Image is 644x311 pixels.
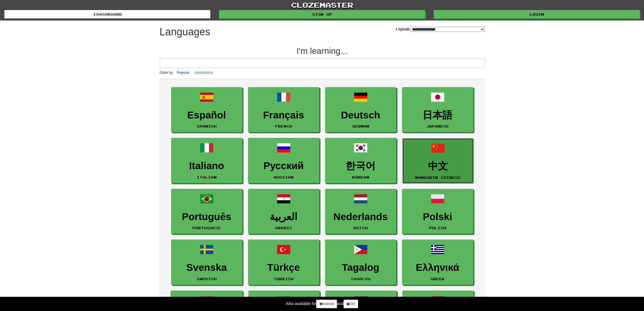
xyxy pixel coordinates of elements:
[328,262,393,273] h3: Tagalog
[197,175,217,179] small: Italian
[174,110,239,121] h3: Español
[193,69,215,76] button: Alphabetical
[328,211,393,222] h3: Nederlands
[352,175,369,179] small: Korean
[402,189,473,234] a: PolskiPolish
[174,262,239,273] h3: Svenska
[171,87,242,132] a: EspañolSpanish
[426,124,449,128] small: Japanese
[248,138,319,183] a: РусскийRussian
[405,262,470,273] h3: Ελληνικά
[251,211,316,222] h3: العربية
[405,110,470,121] h3: 日本語
[328,110,393,121] h3: Deutsch
[251,110,316,121] h3: Français
[171,240,242,285] a: SvenskaSwedish
[351,277,371,281] small: Tagalog
[430,277,445,281] small: Greek
[160,26,210,38] h1: Languages
[325,87,396,132] a: DeutschGerman
[415,175,461,179] small: Mandarin Chinese
[405,161,470,172] h3: 中文
[429,226,446,230] small: Polish
[328,160,393,171] h3: 한국어
[248,189,319,234] a: العربيةArabic
[192,226,221,230] small: Portuguese
[4,10,210,19] a: dashboard
[275,124,292,128] small: French
[219,10,425,19] a: Sign up
[174,211,239,222] h3: Português
[248,240,319,285] a: TürkçeTurkish
[402,240,473,285] a: ΕλληνικάGreek
[352,124,369,128] small: German
[354,226,368,230] small: Dutch
[197,124,217,128] small: Spanish
[402,87,473,132] a: 日本語Japanese
[175,69,191,76] button: Popular
[251,160,316,171] h3: Русский
[174,160,239,171] h3: Italiano
[316,300,337,308] a: Android
[275,226,292,230] small: Arabic
[274,277,294,281] small: Turkish
[171,189,242,234] a: PortuguêsPortuguese
[325,240,396,285] a: TagalogTagalog
[411,27,485,32] select: I speak:
[248,87,319,132] a: FrançaisFrench
[396,26,484,32] label: I speak:
[325,138,396,183] a: 한국어Korean
[160,71,174,75] small: Order by:
[344,300,358,308] a: iOS
[171,138,242,183] a: ItalianoItalian
[325,189,396,234] a: NederlandsDutch
[160,46,485,56] h2: I'm learning...
[405,211,470,222] h3: Polski
[402,138,474,183] a: 中文Mandarin Chinese
[251,262,316,273] h3: Türkçe
[274,175,294,179] small: Russian
[434,10,640,19] a: Login
[197,277,217,281] small: Swedish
